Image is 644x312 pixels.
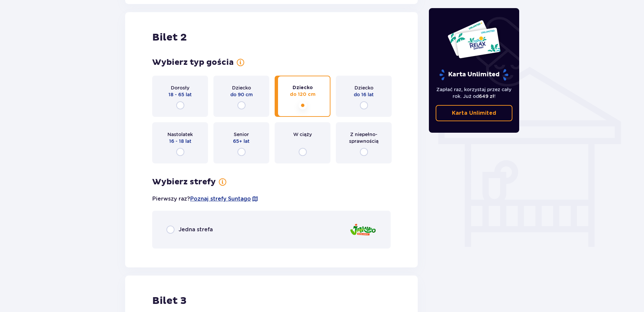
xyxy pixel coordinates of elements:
[168,91,192,98] span: 18 - 65 lat
[152,31,187,44] h2: Bilet 2
[479,94,494,99] span: 649 zł
[354,91,374,98] span: do 16 lat
[342,131,386,145] span: Z niepełno­sprawnością
[171,84,189,91] span: Dorosły
[293,84,313,91] span: Dziecko
[349,220,376,239] img: Jamango
[152,195,258,203] p: Pierwszy raz?
[452,109,496,117] p: Karta Unlimited
[232,84,251,91] span: Dziecko
[234,131,249,138] span: Senior
[293,131,312,138] span: W ciąży
[233,138,250,145] span: 65+ lat
[447,20,501,59] img: Dwie karty całoroczne do Suntago z napisem 'UNLIMITED RELAX', na białym tle z tropikalnymi liśćmi...
[230,91,253,98] span: do 90 cm
[167,131,193,138] span: Nastolatek
[290,91,316,98] span: do 120 cm
[152,57,234,68] h3: Wybierz typ gościa
[436,86,513,100] p: Zapłać raz, korzystaj przez cały rok. Już od !
[179,226,213,233] span: Jedna strefa
[190,195,251,203] a: Poznaj strefy Suntago
[152,294,187,307] h2: Bilet 3
[436,105,513,121] a: Karta Unlimited
[354,84,373,91] span: Dziecko
[169,138,191,145] span: 16 - 18 lat
[439,69,509,81] p: Karta Unlimited
[152,177,216,187] h3: Wybierz strefy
